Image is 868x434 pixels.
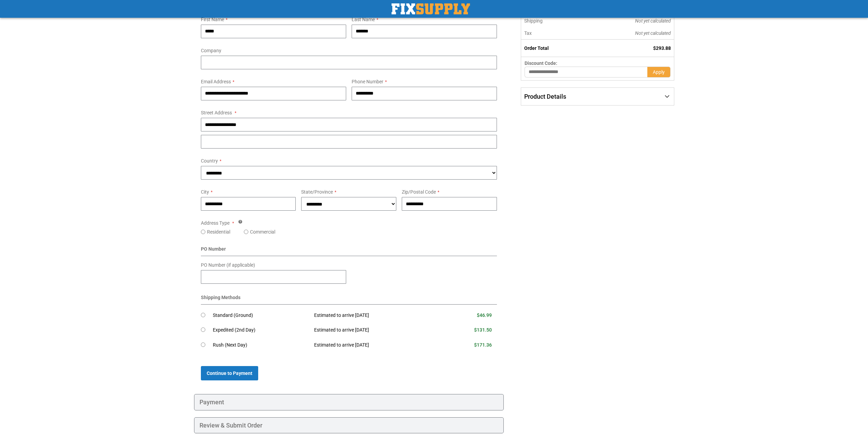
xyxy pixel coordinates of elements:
span: Zip/Postal Code [402,189,436,195]
span: Phone Number [352,79,383,84]
th: Tax [521,27,589,40]
span: Company [201,48,221,53]
div: Payment [194,394,504,410]
span: First Name [201,17,224,22]
span: State/Province [301,189,333,195]
span: Discount Code: [525,60,557,66]
td: Estimated to arrive [DATE] [309,323,441,338]
button: Continue to Payment [201,366,258,380]
td: Estimated to arrive [DATE] [309,338,441,353]
span: PO Number (if applicable) [201,262,255,268]
span: $293.88 [653,45,671,51]
td: Estimated to arrive [DATE] [309,308,441,323]
span: Product Details [524,93,566,100]
div: PO Number [201,246,497,256]
span: Country [201,158,218,164]
span: Not yet calculated [635,30,671,36]
span: Apply [653,69,665,75]
span: Email Address [201,79,231,84]
span: Shipping [524,18,543,24]
span: City [201,189,209,195]
span: Last Name [352,17,375,22]
span: Not yet calculated [635,18,671,24]
td: Expedited (2nd Day) [213,323,309,338]
button: Apply [647,67,671,78]
span: $46.99 [477,312,492,318]
div: Review & Submit Order [194,417,504,434]
span: $171.36 [474,342,492,348]
span: Street Address [201,110,232,115]
span: Address Type [201,220,230,226]
td: Rush (Next Day) [213,338,309,353]
strong: Order Total [524,45,549,51]
td: Standard (Ground) [213,308,309,323]
span: $131.50 [474,327,492,333]
label: Residential [207,228,230,235]
img: Fix Industrial Supply [392,3,470,14]
span: Continue to Payment [207,370,252,376]
label: Commercial [250,228,275,235]
div: Shipping Methods [201,294,497,305]
a: store logo [392,3,470,14]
